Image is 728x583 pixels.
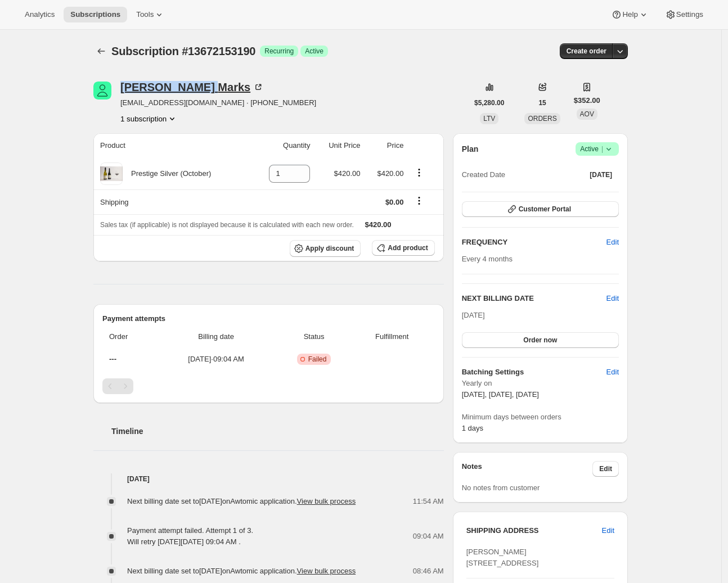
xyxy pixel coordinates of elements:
th: Price [364,133,407,158]
span: Next billing date set to [DATE] on Awtomic application . [127,497,356,505]
button: Settings [658,7,710,22]
button: Subscriptions [64,7,127,22]
span: Lawrence Marks [93,82,111,100]
th: Quantity [251,133,314,158]
span: [DATE] [590,170,612,179]
span: Recurring [264,47,294,56]
th: Shipping [93,189,251,214]
button: Subscriptions [93,43,109,59]
button: Customer Portal [462,201,619,217]
span: Yearly on [462,378,619,389]
span: Edit [606,237,619,248]
span: Analytics [25,10,55,19]
button: Tools [129,7,172,22]
span: $5,280.00 [474,98,504,107]
span: 08:46 AM [413,566,444,577]
span: [DATE] [462,311,485,319]
div: Prestige Silver (October) [123,168,211,179]
span: Edit [602,525,614,536]
span: Apply discount [305,244,354,253]
span: Edit [606,367,619,378]
span: Help [622,10,637,19]
th: Unit Price [313,133,363,158]
button: Add product [372,240,434,256]
span: Add product [388,243,428,252]
button: Analytics [18,7,61,22]
button: [DATE] [583,167,619,183]
span: $352.00 [574,95,600,106]
h2: Timeline [111,426,444,437]
button: Edit [600,363,626,381]
h3: SHIPPING ADDRESS [466,525,602,536]
button: Edit [595,522,621,540]
span: Subscription #13672153190 [111,45,255,57]
h6: Batching Settings [462,367,606,378]
span: Fulfillment [356,331,428,342]
span: $420.00 [365,220,392,229]
span: Customer Portal [519,205,571,214]
th: Order [102,324,157,349]
h3: Notes [462,461,593,477]
span: Failed [308,355,327,364]
nav: Pagination [102,378,435,394]
span: Order now [523,336,557,345]
span: Active [305,47,323,56]
h2: Payment attempts [102,313,435,324]
span: 09:04 AM [413,531,444,542]
button: View bulk process [297,567,356,575]
span: $420.00 [334,169,361,178]
h2: Plan [462,143,479,155]
th: Product [93,133,251,158]
button: Edit [606,293,619,304]
span: Minimum days between orders [462,412,619,423]
span: $0.00 [385,198,404,206]
div: Payment attempt failed. Attempt 1 of 3. Will retry [DATE][DATE] 09:04 AM . [127,525,253,548]
span: $420.00 [377,169,403,178]
span: [DATE], [DATE], [DATE] [462,390,539,399]
span: Create order [567,47,606,56]
span: AOV [580,110,594,118]
button: Order now [462,332,619,348]
span: Sales tax (if applicable) is not displayed because it is calculated with each new order. [100,221,354,229]
span: LTV [483,115,495,123]
button: Edit [600,233,626,251]
span: 15 [538,98,546,107]
span: Every 4 months [462,255,513,263]
div: [PERSON_NAME] Marks [120,82,264,93]
h4: [DATE] [93,473,444,485]
h2: FREQUENCY [462,237,606,248]
span: 1 days [462,424,483,432]
button: 15 [532,95,552,111]
span: Edit [599,464,612,473]
button: Create order [560,43,613,59]
span: ORDERS [528,115,556,123]
span: Settings [676,10,703,19]
button: View bulk process [297,497,356,505]
h2: NEXT BILLING DATE [462,293,606,304]
span: | [601,144,603,153]
span: Billing date [160,331,272,342]
button: Apply discount [290,240,361,257]
button: Edit [592,461,619,477]
button: Product actions [120,113,178,124]
span: No notes from customer [462,483,540,492]
button: Shipping actions [410,195,428,207]
span: Status [278,331,349,342]
span: Subscriptions [70,10,120,19]
span: [DATE] · 09:04 AM [160,354,272,365]
span: Active [580,143,614,155]
span: 11:54 AM [413,496,444,507]
button: $5,280.00 [468,95,511,111]
span: [EMAIL_ADDRESS][DOMAIN_NAME] · [PHONE_NUMBER] [120,97,316,109]
button: Product actions [410,166,428,179]
span: Created Date [462,169,505,180]
span: [PERSON_NAME] [STREET_ADDRESS] [466,548,539,567]
span: Tools [136,10,154,19]
span: --- [109,355,116,363]
button: Help [604,7,655,22]
span: Next billing date set to [DATE] on Awtomic application . [127,567,356,575]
